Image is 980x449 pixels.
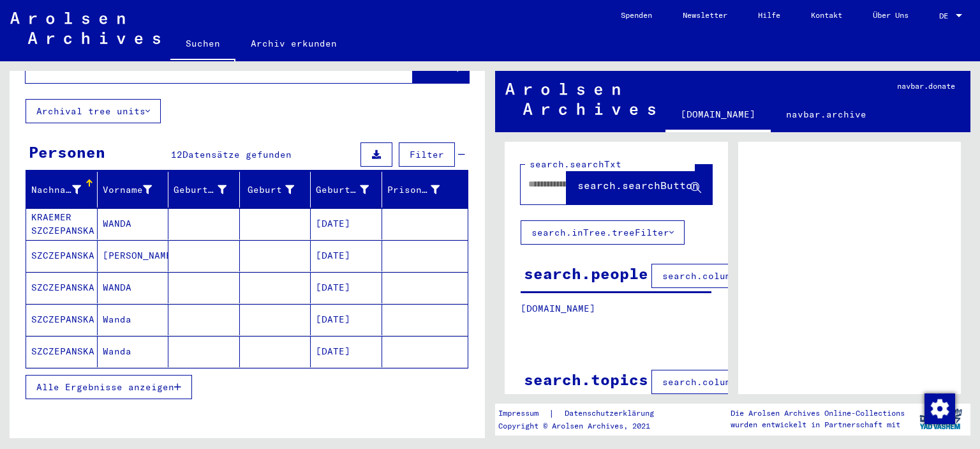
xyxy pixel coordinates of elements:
span: DE [939,11,953,20]
mat-cell: SZCZEPANSKA [26,272,98,303]
button: search.searchButton [567,165,712,204]
mat-cell: [PERSON_NAME] [98,240,169,271]
mat-cell: WANDA [98,272,169,303]
p: [DOMAIN_NAME] [521,302,711,316]
p: Die Arolsen Archives Online-Collections [731,407,905,419]
span: Filter [410,149,444,160]
mat-cell: SZCZEPANSKA [26,240,98,271]
div: Geburtsdatum [316,183,369,197]
mat-header-cell: Geburtsname [168,172,240,208]
div: Prisoner # [387,179,456,200]
mat-cell: SZCZEPANSKA [26,304,98,335]
mat-cell: [DATE] [311,272,382,303]
mat-cell: SZCZEPANSKA [26,336,98,367]
span: search.searchButton [577,179,699,192]
div: search.people [524,262,648,285]
mat-cell: [DATE] [311,240,382,271]
mat-header-cell: Geburtsdatum [311,172,382,208]
div: Geburt‏ [245,179,311,200]
div: Nachname [31,179,97,200]
a: [DOMAIN_NAME] [665,99,771,132]
button: search.columnFilter.filter [651,264,822,288]
span: Alle Ergebnisse anzeigen [36,381,174,393]
a: Datenschutzerklärung [554,407,669,420]
a: Suchen [170,28,235,61]
span: search.columnFilter.filter [662,376,811,388]
div: Geburtsname [174,179,242,200]
mat-header-cell: Nachname [26,172,98,208]
div: Vorname [103,183,152,197]
mat-cell: [DATE] [311,336,382,367]
mat-cell: Wanda [98,304,169,335]
div: Geburtsdatum [316,179,385,200]
a: navbar.archive [771,99,882,130]
div: Prisoner # [387,183,440,197]
mat-cell: [DATE] [311,304,382,335]
div: Geburtsname [174,183,226,197]
p: wurden entwickelt in Partnerschaft mit [731,419,905,430]
mat-cell: WANDA [98,208,169,240]
span: search.columnFilter.filter [662,270,811,282]
span: Datensätze gefunden [182,149,292,160]
div: | [498,407,669,420]
div: search.topics [524,368,648,391]
img: Arolsen_neg.svg [505,83,655,115]
mat-cell: Wanda [98,336,169,367]
img: Zustimmung ändern [924,393,955,424]
button: search.inTree.treeFilter [521,220,685,245]
span: 12 [171,149,182,160]
a: Archiv erkunden [235,28,352,59]
mat-header-cell: Prisoner # [382,172,468,208]
p: Copyright © Arolsen Archives, 2021 [498,420,669,432]
img: yv_logo.png [917,403,965,435]
mat-cell: [DATE] [311,208,382,240]
div: Nachname [31,183,81,197]
div: Vorname [103,179,168,200]
mat-label: search.searchTxt [530,158,621,170]
mat-cell: KRAEMER SZCZEPANSKA [26,208,98,240]
button: Filter [399,142,455,167]
img: Arolsen_neg.svg [10,12,160,44]
button: search.columnFilter.filter [651,370,822,394]
mat-header-cell: Geburt‏ [240,172,311,208]
a: navbar.donate [882,71,970,102]
div: Personen [29,141,105,164]
div: Geburt‏ [245,183,295,197]
a: Impressum [498,407,549,420]
mat-header-cell: Vorname [98,172,169,208]
button: Archival tree units [26,99,161,123]
button: Alle Ergebnisse anzeigen [26,375,192,399]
